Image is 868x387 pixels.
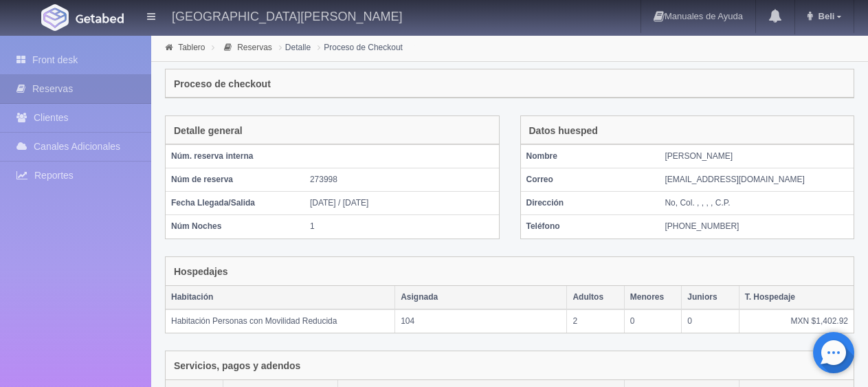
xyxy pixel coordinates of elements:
[682,309,739,333] td: 0
[174,267,228,277] h4: Hospedajes
[166,215,304,239] th: Núm Noches
[521,215,660,239] th: Teléfono
[529,126,598,136] h4: Datos huesped
[174,126,243,136] h4: Detalle general
[567,286,624,309] th: Adultos
[276,41,314,54] li: Detalle
[304,168,499,192] td: 273998
[739,286,854,309] th: T. Hospedaje
[521,192,660,215] th: Dirección
[41,4,69,31] img: Getabed
[521,168,660,192] th: Correo
[659,215,854,239] td: [PHONE_NUMBER]
[166,286,395,309] th: Habitación
[659,168,854,192] td: [EMAIL_ADDRESS][DOMAIN_NAME]
[659,145,854,168] td: [PERSON_NAME]
[76,13,124,23] img: Getabed
[624,309,681,333] td: 0
[174,361,300,371] h4: Servicios, pagos y adendos
[174,79,271,89] h4: Proceso de checkout
[521,145,660,168] th: Nombre
[659,192,854,215] td: No, Col. , , , , C.P.
[304,192,499,215] td: [DATE] / [DATE]
[166,168,304,192] th: Núm de reserva
[314,41,406,54] li: Proceso de Checkout
[624,286,681,309] th: Menores
[178,43,205,52] a: Tablero
[166,309,395,333] td: Habitación Personas con Movilidad Reducida
[166,192,304,215] th: Fecha Llegada/Salida
[739,309,854,333] td: MXN $1,402.92
[304,215,499,239] td: 1
[395,309,567,333] td: 104
[166,145,304,168] th: Núm. reserva interna
[395,286,567,309] th: Asignada
[237,43,272,52] a: Reservas
[682,286,739,309] th: Juniors
[172,7,402,24] h4: [GEOGRAPHIC_DATA][PERSON_NAME]
[815,11,835,21] span: Beli
[567,309,624,333] td: 2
